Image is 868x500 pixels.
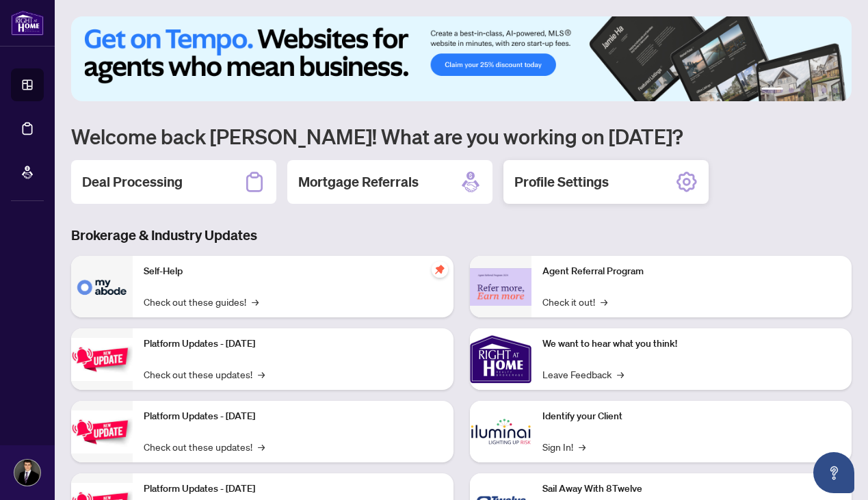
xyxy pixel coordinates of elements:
[542,294,607,309] a: Check it out!→
[542,367,624,382] a: Leave Feedback→
[144,409,443,424] p: Platform Updates - [DATE]
[14,460,40,486] img: Profile Icon
[71,256,133,317] img: Self-Help
[832,88,838,93] button: 6
[800,88,805,93] button: 3
[144,439,265,454] a: Check out these updates!→
[298,172,419,192] h2: Mortgage Referrals
[144,337,443,352] p: Platform Updates - [DATE]
[514,172,609,192] h2: Profile Settings
[821,88,827,93] button: 5
[144,367,265,382] a: Check out these updates!→
[542,439,586,454] a: Sign In!→
[813,452,854,493] button: Open asap
[542,337,841,352] p: We want to hear what you think!
[71,16,852,101] img: Slide 0
[811,88,816,93] button: 4
[82,172,183,192] h2: Deal Processing
[71,338,133,381] img: Platform Updates - July 21, 2025
[144,482,443,497] p: Platform Updates - [DATE]
[71,410,133,453] img: Platform Updates - July 8, 2025
[761,88,783,93] button: 1
[432,261,448,278] span: pushpin
[579,439,586,454] span: →
[144,294,259,309] a: Check out these guides!→
[617,367,624,382] span: →
[542,482,841,497] p: Sail Away With 8Twelve
[601,294,607,309] span: →
[252,294,259,309] span: →
[258,439,265,454] span: →
[470,268,531,306] img: Agent Referral Program
[470,328,531,390] img: We want to hear what you think!
[542,264,841,279] p: Agent Referral Program
[258,367,265,382] span: →
[470,401,531,462] img: Identify your Client
[71,226,852,245] h3: Brokerage & Industry Updates
[71,123,852,149] h1: Welcome back [PERSON_NAME]! What are you working on [DATE]?
[11,10,44,36] img: logo
[542,409,841,424] p: Identify your Client
[144,264,443,279] p: Self-Help
[789,88,794,93] button: 2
